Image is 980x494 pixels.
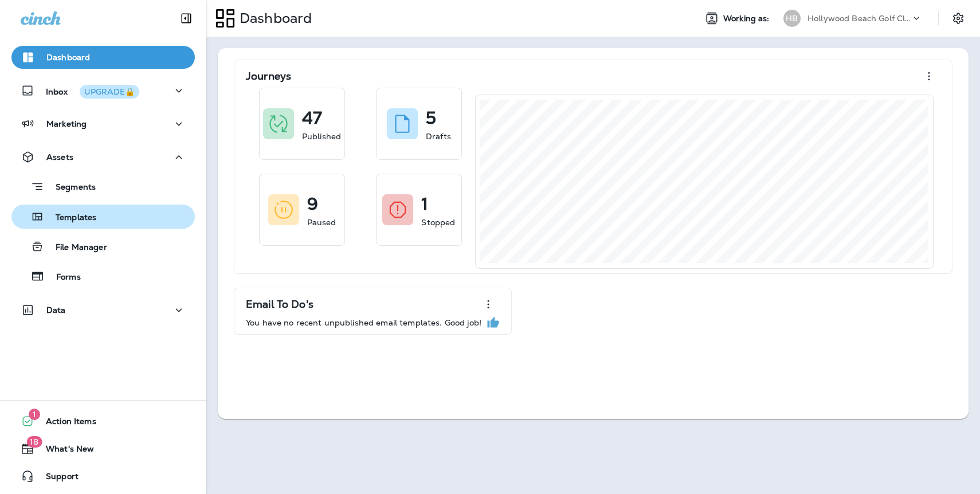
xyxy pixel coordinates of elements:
[11,437,195,460] button: 18What's New
[29,409,40,420] span: 1
[948,8,969,29] button: Settings
[84,88,135,96] div: UPGRADE🔒
[34,472,79,485] span: Support
[46,119,87,128] p: Marketing
[11,112,195,135] button: Marketing
[170,7,202,30] button: Collapse Sidebar
[34,444,94,458] span: What's New
[11,174,195,199] button: Segments
[426,112,436,124] p: 5
[80,85,139,99] button: UPGRADE🔒
[246,299,313,310] p: Email To Do's
[11,234,195,258] button: File Manager
[11,146,195,168] button: Assets
[11,46,195,69] button: Dashboard
[11,79,195,102] button: InboxUPGRADE🔒
[44,182,96,194] p: Segments
[46,85,139,97] p: Inbox
[426,131,451,142] p: Drafts
[783,10,801,27] div: HB
[807,14,911,23] p: Hollywood Beach Golf Club
[45,272,81,283] p: Forms
[34,417,96,430] span: Action Items
[46,53,90,62] p: Dashboard
[11,205,195,229] button: Templates
[11,299,195,322] button: Data
[246,318,481,327] p: You have no recent unpublished email templates. Good job!
[421,217,455,228] p: Stopped
[307,198,318,210] p: 9
[11,264,195,288] button: Forms
[307,217,336,228] p: Paused
[44,242,107,253] p: File Manager
[723,14,772,23] span: Working as:
[44,213,96,224] p: Templates
[302,112,322,124] p: 47
[11,465,195,488] button: Support
[421,198,428,210] p: 1
[246,70,291,82] p: Journeys
[235,10,312,27] p: Dashboard
[46,305,66,315] p: Data
[26,436,42,448] span: 18
[302,131,341,142] p: Published
[11,410,195,433] button: 1Action Items
[46,152,73,162] p: Assets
